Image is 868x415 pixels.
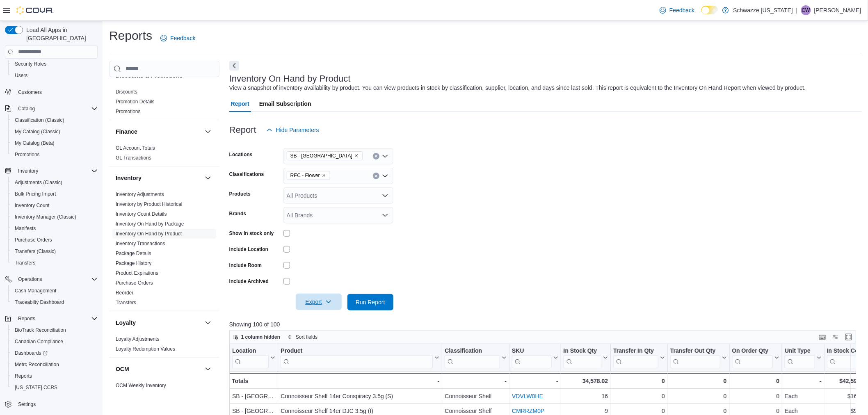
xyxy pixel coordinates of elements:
h1: Reports [109,27,152,44]
div: In Stock Qty [563,347,601,368]
a: Promotions [11,150,43,160]
span: Canadian Compliance [15,338,63,345]
button: OCM [203,364,213,374]
button: Classification (Classic) [8,114,101,126]
span: Inventory Adjustments [116,191,164,198]
button: Transfer Out Qty [670,347,726,368]
button: Finance [116,128,201,136]
a: Inventory Transactions [116,241,165,246]
button: My Catalog (Classic) [8,126,101,137]
span: Metrc Reconciliation [15,361,59,368]
img: Cova [16,6,53,14]
button: Display options [831,332,841,342]
span: My Catalog (Beta) [11,138,98,148]
button: Export [296,294,342,310]
span: Reorder [116,290,133,296]
div: Transfer In Qty [613,347,658,355]
span: 1 column hidden [241,334,280,340]
a: Loyalty Adjustments [116,336,160,342]
div: Transfer In Qty [613,347,658,368]
span: My Catalog (Classic) [15,128,60,135]
span: Bulk Pricing Import [11,189,98,199]
div: Transfer Out Qty [670,347,720,355]
a: Inventory On Hand by Package [116,221,184,227]
span: Users [15,72,27,79]
a: CMRRZM0P [512,408,544,414]
span: Security Roles [11,59,98,69]
span: GL Transactions [116,155,151,161]
span: Security Roles [15,61,46,67]
span: Inventory Manager (Classic) [15,214,76,220]
div: Discounts & Promotions [109,87,219,120]
button: Loyalty [203,318,213,328]
span: Settings [15,399,98,409]
span: Inventory by Product Historical [116,201,183,207]
div: OCM [109,381,219,394]
h3: Loyalty [116,319,136,327]
button: 1 column hidden [230,332,283,342]
button: Transfers (Classic) [8,246,101,257]
label: Include Archived [229,278,269,285]
a: Promotion Details [116,99,155,105]
button: Transfers [8,257,101,269]
span: Catalog [18,105,35,112]
button: Sort fields [284,332,321,342]
div: 0 [613,376,665,386]
div: Courtney Webb [801,5,811,15]
div: Unit Type [785,347,815,355]
a: Security Roles [11,59,50,69]
button: Open list of options [382,192,388,199]
span: Package Details [116,250,151,257]
a: Purchase Orders [11,235,55,245]
button: Product [281,347,439,368]
button: Traceabilty Dashboard [8,296,101,308]
span: Adjustments (Classic) [15,179,62,186]
label: Include Room [229,262,262,269]
span: My Catalog (Classic) [11,127,98,137]
h3: Finance [116,128,137,136]
div: Inventory [109,189,219,311]
a: Canadian Compliance [11,337,66,347]
div: SB - [GEOGRAPHIC_DATA] [232,391,275,401]
span: Feedback [170,34,195,42]
button: [US_STATE] CCRS [8,382,101,393]
span: Promotions [116,108,141,115]
span: REC - Flower [290,171,320,180]
span: Metrc Reconciliation [11,360,98,369]
span: Inventory Transactions [116,240,165,247]
a: Inventory On Hand by Product [116,231,182,237]
div: Location [232,347,269,368]
div: Each [785,391,822,401]
a: BioTrack Reconciliation [11,325,69,335]
div: In Stock Cost [827,347,868,355]
div: - [512,376,558,386]
span: Loyalty Adjustments [116,336,160,342]
a: Inventory Count [11,201,53,210]
span: Cash Management [15,287,56,294]
span: Reports [15,314,98,324]
span: BioTrack Reconciliation [11,325,98,335]
button: Enter fullscreen [844,332,854,342]
button: Inventory [2,165,101,177]
a: GL Transactions [116,155,151,161]
p: | [796,5,798,15]
button: Security Roles [8,58,101,70]
button: Remove REC - Flower from selection in this group [322,173,327,178]
button: Settings [2,398,101,410]
button: Customers [2,86,101,98]
div: On Order Qty [732,347,773,355]
button: Hide Parameters [263,122,322,138]
span: [US_STATE] CCRS [15,384,57,391]
span: Report [231,96,249,112]
a: Dashboards [8,347,101,359]
label: Classifications [229,171,264,178]
a: Product Expirations [116,270,158,276]
button: Clear input [373,153,379,160]
span: Inventory [15,166,98,176]
a: Customers [15,87,45,97]
button: Finance [203,127,213,137]
p: [PERSON_NAME] [814,5,861,15]
button: Metrc Reconciliation [8,359,101,370]
button: Open list of options [382,173,388,179]
a: My Catalog (Beta) [11,138,58,148]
